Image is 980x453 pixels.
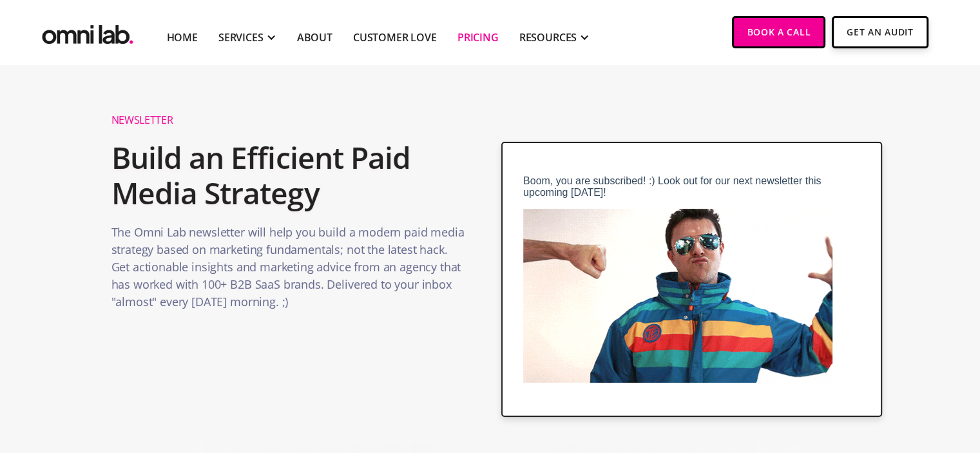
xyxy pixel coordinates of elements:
a: Customer Love [353,30,437,45]
h1: Newsletter [111,113,466,127]
a: Pricing [457,30,499,45]
div: SERVICES [218,30,264,45]
p: The Omni Lab newsletter will help you build a modern paid media strategy based on marketing funda... [111,224,466,317]
iframe: Chat Widget [749,304,980,453]
a: home [39,16,136,48]
a: About [297,30,332,45]
a: Home [167,30,198,45]
h2: Build an Efficient Paid Media Strategy [111,133,466,217]
iframe: Form 0 [523,175,860,383]
div: RESOURCES [519,30,577,45]
a: Book a Call [732,16,825,48]
a: Get An Audit [832,16,928,48]
img: Omni Lab: B2B SaaS Demand Generation Agency [39,16,136,48]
